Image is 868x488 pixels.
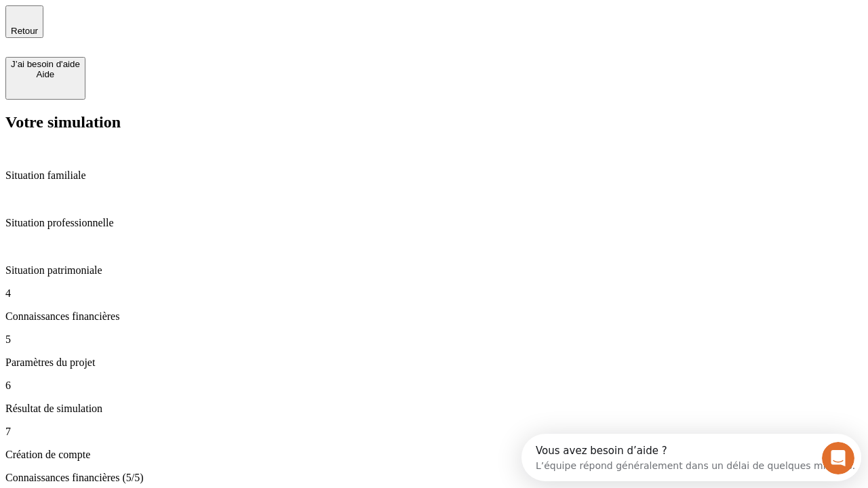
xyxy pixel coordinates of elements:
[5,5,43,38] button: Retour
[11,69,80,79] div: Aide
[11,59,80,69] div: J’ai besoin d'aide
[5,403,863,415] p: Résultat de simulation
[5,472,863,484] p: Connaissances financières (5/5)
[521,434,861,481] iframe: Intercom live chat discovery launcher
[5,57,85,100] button: J’ai besoin d'aideAide
[5,217,863,229] p: Situation professionnelle
[14,22,334,37] div: L’équipe répond généralement dans un délai de quelques minutes.
[14,12,334,22] div: Vous avez besoin d’aide ?
[5,113,863,131] h2: Votre simulation
[822,442,854,474] iframe: Intercom live chat
[5,380,863,392] p: 6
[11,26,38,36] span: Retour
[5,287,863,300] p: 4
[5,357,863,369] p: Paramètres du projet
[5,169,863,182] p: Situation familiale
[5,5,374,43] div: Ouvrir le Messenger Intercom
[5,426,863,438] p: 7
[5,264,863,277] p: Situation patrimoniale
[5,449,863,461] p: Création de compte
[5,333,863,346] p: 5
[5,310,863,323] p: Connaissances financières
